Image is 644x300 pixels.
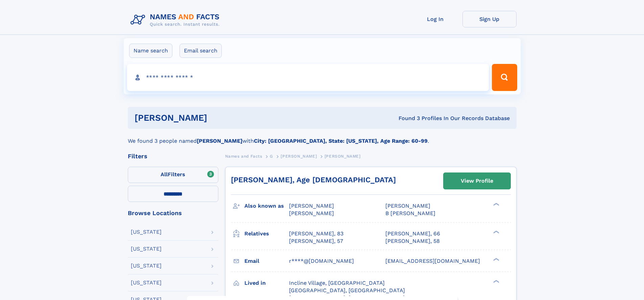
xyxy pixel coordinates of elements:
[244,228,289,239] h3: Relatives
[408,11,462,27] a: Log In
[492,279,500,283] div: ❯
[270,152,273,160] a: G
[385,230,440,237] a: [PERSON_NAME], 66
[128,129,517,145] div: We found 3 people named with .
[492,202,500,207] div: ❯
[225,152,262,160] a: Names and Facts
[131,280,162,285] div: [US_STATE]
[128,167,218,183] label: Filters
[254,138,428,144] b: City: [GEOGRAPHIC_DATA], State: [US_STATE], Age Range: 60-99
[129,44,172,58] label: Name search
[244,200,289,212] h3: Also known as
[131,229,162,235] div: [US_STATE]
[244,277,289,289] h3: Lived in
[270,154,273,159] span: G
[325,154,361,159] span: [PERSON_NAME]
[289,237,343,245] a: [PERSON_NAME], 57
[231,176,396,184] a: [PERSON_NAME], Age [DEMOGRAPHIC_DATA]
[128,11,225,29] img: Logo Names and Facts
[161,171,168,178] span: All
[180,44,222,58] label: Email search
[289,230,343,237] a: [PERSON_NAME], 83
[385,237,440,245] a: [PERSON_NAME], 58
[127,64,489,91] input: search input
[385,210,435,216] span: B [PERSON_NAME]
[281,152,317,160] a: [PERSON_NAME]
[128,210,218,216] div: Browse Locations
[462,11,517,27] a: Sign Up
[197,138,242,144] b: [PERSON_NAME]
[492,230,500,234] div: ❯
[492,257,500,261] div: ❯
[131,263,162,269] div: [US_STATE]
[135,114,303,122] h1: [PERSON_NAME]
[289,203,334,209] span: [PERSON_NAME]
[289,280,385,286] span: Incline Village, [GEOGRAPHIC_DATA]
[244,255,289,267] h3: Email
[461,173,493,189] div: View Profile
[444,173,510,189] a: View Profile
[492,64,517,91] button: Search Button
[131,246,162,252] div: [US_STATE]
[281,154,317,159] span: [PERSON_NAME]
[385,258,480,264] span: [EMAIL_ADDRESS][DOMAIN_NAME]
[303,115,510,122] div: Found 3 Profiles In Our Records Database
[385,203,430,209] span: [PERSON_NAME]
[128,153,218,159] div: Filters
[289,287,405,294] span: [GEOGRAPHIC_DATA], [GEOGRAPHIC_DATA]
[289,210,334,216] span: [PERSON_NAME]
